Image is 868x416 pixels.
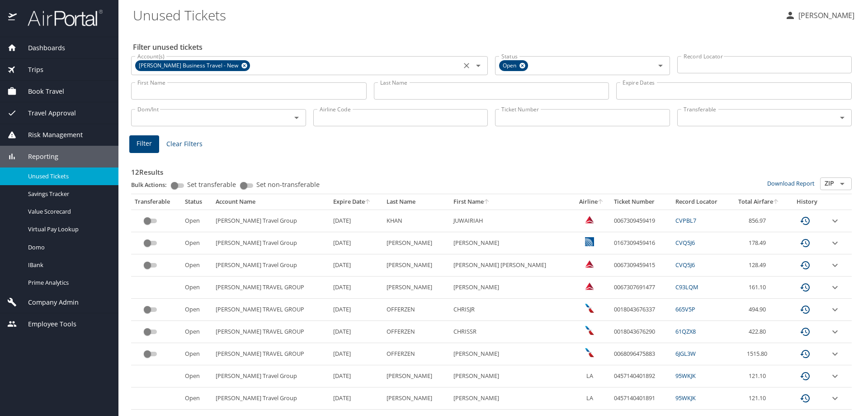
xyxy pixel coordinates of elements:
[730,277,788,299] td: 161.10
[330,254,383,277] td: [DATE]
[383,277,450,299] td: [PERSON_NAME]
[585,282,594,291] img: Delta Airlines
[585,304,594,313] img: American Airlines
[129,135,159,153] button: Filter
[181,232,212,254] td: Open
[450,321,572,343] td: CHRISSR
[610,194,672,210] th: Ticket Number
[730,210,788,232] td: 856.97
[28,243,108,252] span: Domo
[672,194,730,210] th: Record Locator
[585,215,594,224] img: Delta Airlines
[181,387,212,410] td: Open
[181,321,212,343] td: Open
[17,130,83,140] span: Risk Management
[586,372,593,380] span: LA
[17,319,76,329] span: Employee Tools
[830,282,840,293] button: expand row
[450,210,572,232] td: JUWAIRIAH
[181,194,212,210] th: Status
[830,349,840,359] button: expand row
[675,283,698,291] a: C93LQM
[675,216,696,225] a: CVPBL7
[450,365,572,387] td: [PERSON_NAME]
[17,43,65,53] span: Dashboards
[330,232,383,254] td: [DATE]
[330,299,383,321] td: [DATE]
[830,304,840,315] button: expand row
[484,199,490,205] button: sort
[383,343,450,365] td: OFFERZEN
[830,215,840,226] button: expand row
[181,210,212,232] td: Open
[836,177,849,190] button: Open
[773,199,779,205] button: sort
[598,199,604,205] button: sort
[460,59,473,72] button: Clear
[212,254,330,277] td: [PERSON_NAME] Travel Group
[572,194,610,210] th: Airline
[383,365,450,387] td: [PERSON_NAME]
[675,239,695,247] a: CVQ5J6
[28,172,108,181] span: Unused Tickets
[28,278,108,287] span: Prime Analytics
[585,326,594,335] img: American Airlines
[675,261,695,269] a: CVQ5J6
[450,254,572,277] td: [PERSON_NAME] [PERSON_NAME]
[330,365,383,387] td: [DATE]
[610,387,672,410] td: 0457140401891
[585,259,594,268] img: Delta Airlines
[28,261,108,269] span: IBank
[610,321,672,343] td: 0018043676290
[137,138,152,149] span: Filter
[383,194,450,210] th: Last Name
[365,199,371,205] button: sort
[131,181,174,189] p: Bulk Actions:
[836,111,849,124] button: Open
[330,321,383,343] td: [DATE]
[830,238,840,249] button: expand row
[610,343,672,365] td: 0068096475883
[131,162,852,177] h3: 12 Results
[17,65,43,75] span: Trips
[675,394,696,402] a: 95WKJK
[830,393,840,404] button: expand row
[730,387,788,410] td: 121.10
[730,232,788,254] td: 178.49
[163,136,206,153] button: Clear Filters
[212,321,330,343] td: [PERSON_NAME] TRAVEL GROUP
[788,194,826,210] th: History
[18,9,103,27] img: airportal-logo.png
[767,179,815,187] a: Download Report
[730,254,788,277] td: 128.49
[212,210,330,232] td: [PERSON_NAME] Travel Group
[383,254,450,277] td: [PERSON_NAME]
[212,387,330,410] td: [PERSON_NAME] Travel Group
[610,254,672,277] td: 0067309459415
[187,182,236,188] span: Set transferable
[450,277,572,299] td: [PERSON_NAME]
[610,365,672,387] td: 0457140401892
[675,349,696,358] a: 6JGL3W
[181,299,212,321] td: Open
[383,387,450,410] td: [PERSON_NAME]
[499,61,522,71] span: Open
[290,111,303,124] button: Open
[166,139,203,150] span: Clear Filters
[654,59,667,72] button: Open
[730,194,788,210] th: Total Airfare
[472,59,485,72] button: Open
[28,207,108,216] span: Value Scorecard
[383,210,450,232] td: KHAN
[450,387,572,410] td: [PERSON_NAME]
[330,343,383,365] td: [DATE]
[212,232,330,254] td: [PERSON_NAME] Travel Group
[17,108,76,118] span: Travel Approval
[28,225,108,234] span: Virtual Pay Lookup
[330,387,383,410] td: [DATE]
[17,297,79,307] span: Company Admin
[28,190,108,198] span: Savings Tracker
[383,232,450,254] td: [PERSON_NAME]
[212,277,330,299] td: [PERSON_NAME] TRAVEL GROUP
[330,194,383,210] th: Expire Date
